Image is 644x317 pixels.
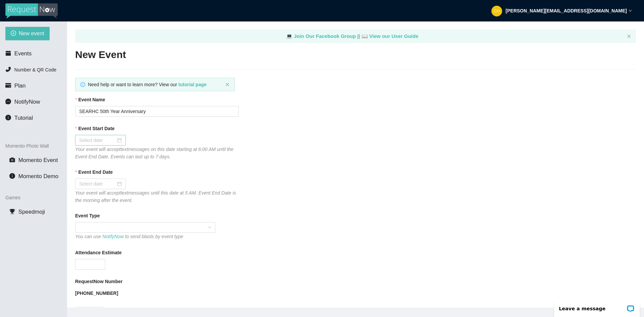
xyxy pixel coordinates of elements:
span: BRANDING [75,307,104,315]
b: Attendance Estimate [75,249,121,256]
iframe: LiveChat chat widget [550,296,644,317]
span: Number & QR Code [14,67,56,72]
b: Event Start Date [78,125,114,132]
span: Tutorial [14,115,33,121]
span: Momento Demo [18,173,58,179]
button: plus-circleNew event [5,27,50,40]
button: close [225,83,229,87]
span: credit-card [5,83,11,88]
input: Select date [79,137,116,144]
span: calendar [5,50,11,56]
span: plus-circle [11,31,16,37]
span: NotifyNow [14,99,40,105]
span: trophy [9,209,15,214]
span: Plan [14,83,26,89]
b: [PHONE_NUMBER] [75,290,118,296]
h2: New Event [75,48,636,62]
span: close [225,83,229,87]
img: RequestNow [5,3,58,19]
span: info-circle [80,82,85,87]
strong: [PERSON_NAME][EMAIL_ADDRESS][DOMAIN_NAME] [505,8,627,13]
a: laptop View our User Guide [362,33,419,39]
span: close [627,34,631,38]
span: down [629,9,632,12]
i: Your event will accept text messages until this date at 5 AM. Event End Date is the morning after... [75,190,236,203]
span: message [5,99,11,104]
a: NotifyNow [102,234,124,239]
b: Event End Date [78,168,113,176]
span: New event [19,29,44,38]
b: RequestNow Number [75,278,123,285]
span: Need help or want to learn more? View our [88,82,207,87]
span: info-circle [5,115,11,120]
div: You can use to send blasts by event type [75,233,215,240]
span: camera [9,157,15,163]
span: phone [5,66,11,72]
span: Speedmoji [18,209,45,215]
i: Your event will accept text messages on this date starting at 6:00 AM until the Event End Date. E... [75,147,233,159]
span: laptop [362,33,368,39]
input: Janet's and Mark's Wedding [75,106,239,117]
span: info-circle [9,173,15,179]
b: Event Name [78,96,105,103]
span: Events [14,50,32,57]
img: 3abd669f9be7cfe3da6a305a975b2dea [491,6,502,16]
a: tutorial page [178,82,207,87]
span: laptop [286,33,292,39]
span: Momento Event [18,157,58,163]
a: laptop Join Our Facebook Group || [286,33,362,39]
input: Select date [79,180,116,188]
button: close [627,34,631,39]
b: Event Type [75,212,100,219]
